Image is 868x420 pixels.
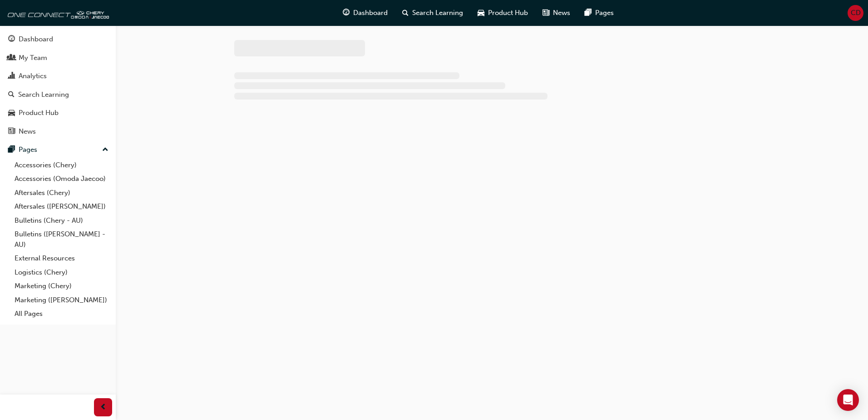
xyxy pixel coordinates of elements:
[4,105,112,121] a: Product Hub
[11,214,112,228] a: Bulletins (Chery - AU)
[4,86,112,103] a: Search Learning
[4,68,112,85] a: Analytics
[8,54,15,62] span: people-icon
[8,72,15,80] span: chart-icon
[19,34,53,45] div: Dashboard
[4,29,112,141] button: DashboardMy TeamAnalyticsSearch LearningProduct HubNews
[478,7,484,19] span: car-icon
[11,279,112,293] a: Marketing (Chery)
[19,108,59,118] div: Product Hub
[11,172,112,186] a: Accessories (Omoda Jaecoo)
[535,4,577,22] a: news-iconNews
[395,4,470,22] a: search-iconSearch Learning
[4,141,112,158] button: Pages
[848,5,863,21] button: CD
[11,200,112,214] a: Aftersales ([PERSON_NAME])
[8,35,15,44] span: guage-icon
[8,128,15,136] span: news-icon
[488,8,528,18] span: Product Hub
[585,7,592,19] span: pages-icon
[19,53,47,63] div: My Team
[553,8,570,18] span: News
[402,7,409,19] span: search-icon
[5,4,109,22] img: oneconnect
[335,4,395,22] a: guage-iconDashboard
[470,4,535,22] a: car-iconProduct Hub
[343,7,350,19] span: guage-icon
[8,109,15,117] span: car-icon
[19,145,37,155] div: Pages
[8,146,15,154] span: pages-icon
[4,50,112,66] a: My Team
[4,31,112,48] a: Dashboard
[18,90,69,100] div: Search Learning
[577,4,621,22] a: pages-iconPages
[11,158,112,172] a: Accessories (Chery)
[11,265,112,280] a: Logistics (Chery)
[102,144,108,156] span: up-icon
[412,8,463,18] span: Search Learning
[11,186,112,200] a: Aftersales (Chery)
[19,126,36,137] div: News
[353,8,388,18] span: Dashboard
[100,402,107,413] span: prev-icon
[542,7,549,19] span: news-icon
[851,8,861,18] span: CD
[11,251,112,265] a: External Resources
[595,8,614,18] span: Pages
[11,293,112,307] a: Marketing ([PERSON_NAME])
[11,227,112,251] a: Bulletins ([PERSON_NAME] - AU)
[4,123,112,140] a: News
[837,389,859,411] div: Open Intercom Messenger
[11,307,112,321] a: All Pages
[19,71,47,81] div: Analytics
[8,91,15,99] span: search-icon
